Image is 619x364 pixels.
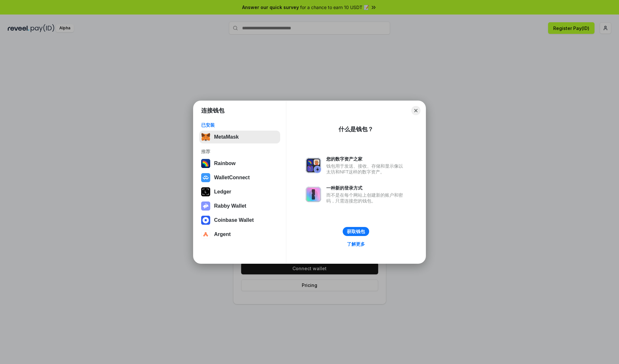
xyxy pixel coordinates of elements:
[214,189,231,195] div: Ledger
[306,187,321,202] img: svg+xml,%3Csvg%20xmlns%3D%22http%3A%2F%2Fwww.w3.org%2F2000%2Fsvg%22%20fill%3D%22none%22%20viewBox...
[201,216,210,225] img: svg+xml,%3Csvg%20width%3D%2228%22%20height%3D%2228%22%20viewBox%3D%220%200%2028%2028%22%20fill%3D...
[199,214,280,227] button: Coinbase Wallet
[347,241,365,247] div: 了解更多
[214,175,250,181] div: WalletConnect
[214,134,239,140] div: MetaMask
[199,157,280,170] button: Rainbow
[339,125,373,133] div: 什么是钱包？
[201,122,278,128] div: 已安装
[201,202,210,211] img: svg+xml,%3Csvg%20xmlns%3D%22http%3A%2F%2Fwww.w3.org%2F2000%2Fsvg%22%20fill%3D%22none%22%20viewBox...
[201,187,210,196] img: svg+xml,%3Csvg%20xmlns%3D%22http%3A%2F%2Fwww.w3.org%2F2000%2Fsvg%22%20width%3D%2228%22%20height%3...
[214,231,231,237] div: Argent
[199,228,280,241] button: Argent
[411,106,420,115] button: Close
[214,217,254,223] div: Coinbase Wallet
[199,200,280,212] button: Rabby Wallet
[214,203,246,209] div: Rabby Wallet
[214,161,236,166] div: Rainbow
[201,159,210,168] img: svg+xml,%3Csvg%20width%3D%22120%22%20height%3D%22120%22%20viewBox%3D%220%200%20120%20120%22%20fil...
[199,131,280,143] button: MetaMask
[201,149,278,154] div: 推荐
[306,158,321,173] img: svg+xml,%3Csvg%20xmlns%3D%22http%3A%2F%2Fwww.w3.org%2F2000%2Fsvg%22%20fill%3D%22none%22%20viewBox...
[201,133,210,142] img: svg+xml,%3Csvg%20fill%3D%22none%22%20height%3D%2233%22%20viewBox%3D%220%200%2035%2033%22%20width%...
[343,227,369,236] button: 获取钱包
[201,173,210,182] img: svg+xml,%3Csvg%20width%3D%2228%22%20height%3D%2228%22%20viewBox%3D%220%200%2028%2028%22%20fill%3D...
[199,171,280,184] button: WalletConnect
[199,185,280,198] button: Ledger
[326,163,406,175] div: 钱包用于发送、接收、存储和显示像以太坊和NFT这样的数字资产。
[326,185,406,191] div: 一种新的登录方式
[326,192,406,204] div: 而不是在每个网站上创建新的账户和密码，只需连接您的钱包。
[343,240,369,248] a: 了解更多
[347,229,365,234] div: 获取钱包
[201,230,210,239] img: svg+xml,%3Csvg%20width%3D%2228%22%20height%3D%2228%22%20viewBox%3D%220%200%2028%2028%22%20fill%3D...
[326,156,406,162] div: 您的数字资产之家
[201,107,224,114] h1: 连接钱包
